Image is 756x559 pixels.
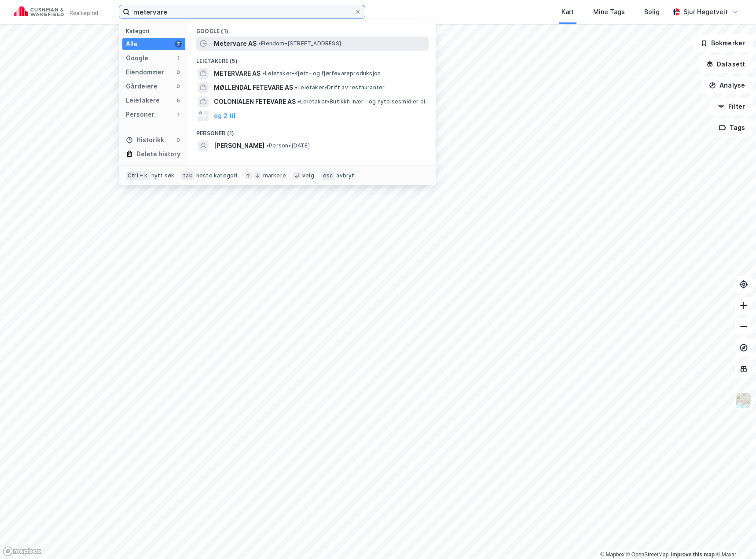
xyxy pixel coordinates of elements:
div: esc [321,171,335,180]
div: nytt søk [151,172,175,179]
div: tab [181,171,195,180]
div: Leietakere [126,95,160,106]
div: neste kategori [196,172,238,179]
div: Personer (1) [189,123,436,139]
span: METERVARE AS [214,68,261,79]
button: Tags [712,119,752,136]
div: Historikk [126,135,164,145]
img: cushman-wakefield-realkapital-logo.202ea83816669bd177139c58696a8fa1.svg [14,6,98,18]
div: Kontrollprogram for chat [712,517,756,559]
button: Bokmerker [693,34,752,52]
button: Datasett [699,55,752,73]
button: Analyse [701,77,752,94]
span: • [297,98,300,105]
span: Leietaker • Butikkh. nær.- og nytelsesmidler el. [297,98,426,105]
div: Bolig [644,7,660,17]
div: Eiendommer [126,67,164,77]
div: velg [302,172,314,179]
div: Mine Tags [593,7,625,17]
img: Z [735,392,752,409]
div: Alle [126,39,138,49]
div: Leietakere (5) [189,51,436,66]
input: Søk på adresse, matrikkel, gårdeiere, leietakere eller personer [130,5,354,18]
div: 1 [175,55,182,62]
span: Metervare AS [214,38,257,49]
span: [PERSON_NAME] [214,140,264,151]
span: • [262,70,265,77]
div: Delete history [136,149,180,159]
span: • [266,142,269,149]
div: Sjur Høgetveit [683,7,728,17]
div: Kart [561,7,574,17]
span: Leietaker • Drift av restauranter [295,84,385,91]
div: Google [126,53,148,63]
span: Person • [DATE] [266,142,310,149]
div: Kategori [126,28,185,34]
div: 1 [175,111,182,118]
div: Personer [126,109,154,120]
button: Filter [710,98,752,115]
iframe: Chat Widget [712,517,756,559]
button: og 2 til [214,110,235,121]
div: 0 [175,83,182,90]
span: MØLLENDAL FETEVARE AS [214,82,293,93]
div: Gårdeiere [126,81,158,92]
a: Improve this map [671,552,715,558]
div: markere [263,172,286,179]
div: Ctrl + k [126,171,150,180]
div: 0 [175,136,182,143]
span: Leietaker • Kjøtt- og fjørfevareproduksjon [262,70,381,77]
span: • [295,84,297,91]
div: 7 [175,40,182,48]
a: Mapbox homepage [3,546,41,556]
a: OpenStreetMap [626,552,669,558]
div: 0 [175,69,182,76]
span: • [258,40,261,47]
div: 5 [175,97,182,104]
span: Eiendom • [STREET_ADDRESS] [258,40,341,47]
span: COLONIALEN FETEVARE AS [214,96,296,107]
div: Google (1) [189,21,436,37]
div: avbryt [336,172,354,179]
a: Mapbox [600,552,624,558]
